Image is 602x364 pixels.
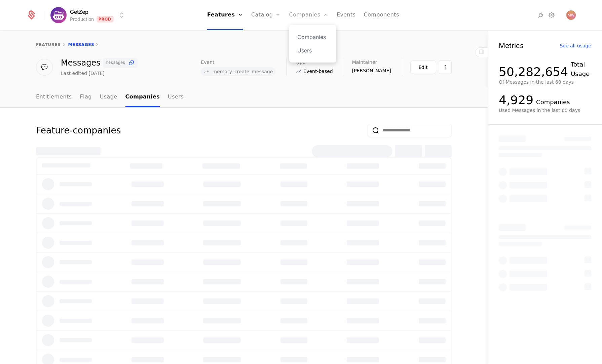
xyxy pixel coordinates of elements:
[212,69,273,74] span: memory_create_message
[125,87,160,107] a: Companies
[571,60,591,79] div: Total Usage
[419,64,428,71] div: Edit
[566,10,576,20] button: Open user button
[36,124,121,137] div: Feature-companies
[548,11,556,19] a: Settings
[499,42,524,49] div: Metrics
[168,87,184,107] a: Users
[201,60,214,65] span: Event
[537,11,545,19] a: Integrations
[499,79,591,85] div: Of Messages in the last 60 days
[295,60,305,65] span: Type
[61,70,105,77] div: Last edited [DATE]
[536,97,570,107] div: Companies
[106,61,125,65] span: messages
[36,42,61,47] a: features
[52,8,126,23] button: Select environment
[100,87,117,107] a: Usage
[410,60,436,74] button: Edit
[499,107,591,114] div: Used Messages in the last 60 days
[36,59,53,76] div: 💬
[566,10,576,20] img: Matt Wood
[352,60,377,65] span: Maintainer
[97,16,114,23] span: Prod
[36,87,72,107] a: Entitlements
[297,46,328,54] a: Users
[50,7,67,23] img: GetZep
[36,87,452,107] nav: Main
[439,60,452,74] button: Select action
[352,67,391,74] span: [PERSON_NAME]
[70,8,88,16] span: GetZep
[303,68,333,75] span: Event-based
[499,65,568,79] div: 50,282,654
[61,58,138,68] div: Messages
[70,16,94,23] div: Production
[499,93,533,107] div: 4,929
[36,87,184,107] ul: Choose Sub Page
[297,33,328,41] a: Companies
[80,87,92,107] a: Flag
[560,43,591,48] div: See all usage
